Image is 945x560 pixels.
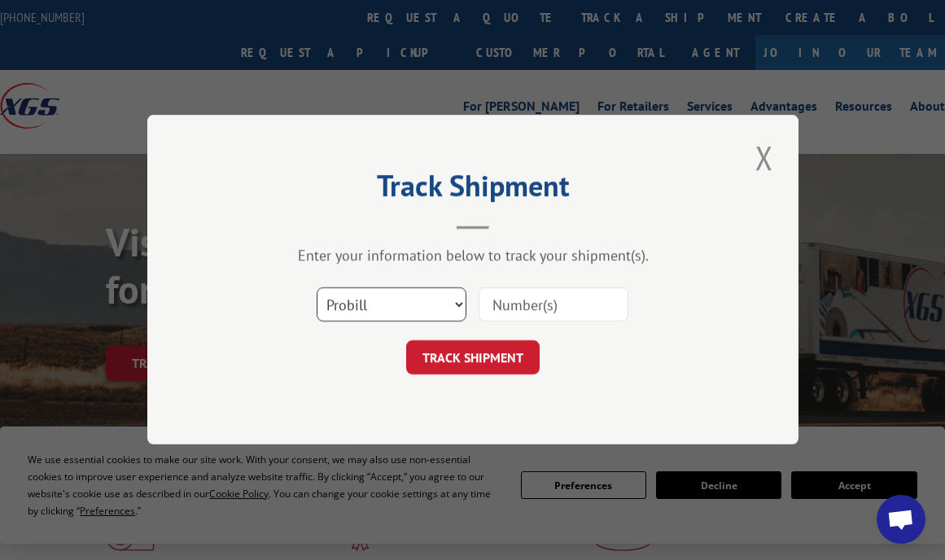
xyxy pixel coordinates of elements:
input: Number(s) [479,288,628,322]
h2: Track Shipment [229,174,717,205]
button: TRACK SHIPMENT [406,341,540,375]
a: Open chat [877,495,925,544]
button: Close modal [750,135,778,180]
div: Enter your information below to track your shipment(s). [229,247,717,265]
